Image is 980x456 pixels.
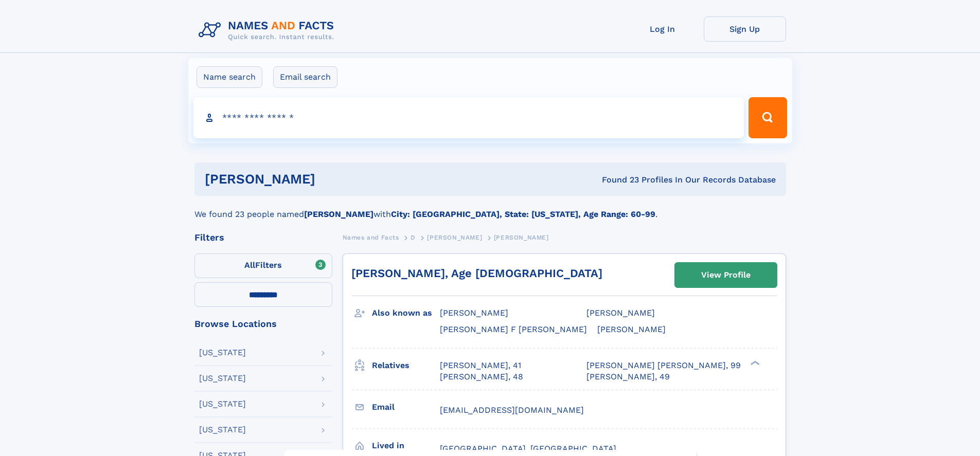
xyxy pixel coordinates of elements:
[586,360,741,371] a: [PERSON_NAME] [PERSON_NAME], 99
[194,253,332,278] label: Filters
[372,304,440,322] h3: Also known as
[194,16,343,44] img: Logo Names and Facts
[343,231,399,244] a: Names and Facts
[440,444,616,453] span: [GEOGRAPHIC_DATA], [GEOGRAPHIC_DATA]
[440,308,508,318] span: [PERSON_NAME]
[621,16,704,42] a: Log In
[244,260,255,270] span: All
[701,263,751,287] div: View Profile
[194,196,786,221] div: We found 23 people named with .
[586,371,670,382] a: [PERSON_NAME], 49
[586,308,655,318] span: [PERSON_NAME]
[205,173,459,186] h1: [PERSON_NAME]
[351,267,602,280] a: [PERSON_NAME], Age [DEMOGRAPHIC_DATA]
[440,360,521,371] a: [PERSON_NAME], 41
[199,349,246,357] div: [US_STATE]
[675,263,777,287] a: View Profile
[749,97,787,138] button: Search Button
[458,174,776,186] div: Found 23 Profiles In Our Records Database
[411,234,416,241] span: D
[199,426,246,434] div: [US_STATE]
[194,319,332,329] div: Browse Locations
[494,234,549,241] span: [PERSON_NAME]
[748,359,760,366] div: ❯
[704,16,786,42] a: Sign Up
[194,233,332,242] div: Filters
[304,209,373,219] b: [PERSON_NAME]
[440,324,587,334] span: [PERSON_NAME] F [PERSON_NAME]
[411,231,416,244] a: D
[197,66,262,88] label: Name search
[199,400,246,408] div: [US_STATE]
[427,234,482,241] span: [PERSON_NAME]
[372,357,440,374] h3: Relatives
[273,66,337,88] label: Email search
[391,209,655,219] b: City: [GEOGRAPHIC_DATA], State: [US_STATE], Age Range: 60-99
[372,437,440,454] h3: Lived in
[372,398,440,416] h3: Email
[597,324,666,334] span: [PERSON_NAME]
[427,231,482,244] a: [PERSON_NAME]
[199,374,246,382] div: [US_STATE]
[440,371,523,382] a: [PERSON_NAME], 48
[440,405,584,415] span: [EMAIL_ADDRESS][DOMAIN_NAME]
[193,97,744,138] input: search input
